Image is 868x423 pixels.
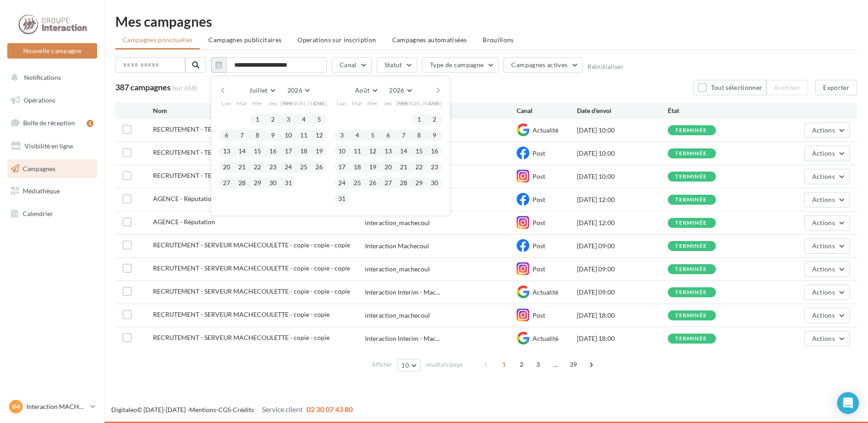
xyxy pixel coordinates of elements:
button: 16 [428,144,441,158]
span: Mar [352,99,363,107]
span: RECRUTEMENT - SERVEUR MACHECOULETTE - copie - copie - copie [153,264,350,272]
button: 13 [220,144,233,158]
span: Actions [812,265,835,273]
div: [DATE] 09:00 [577,241,668,251]
span: Afficher [372,360,392,369]
span: 39 [566,357,581,372]
button: 11 [297,128,311,142]
span: Calendrier [23,210,53,217]
span: © [DATE]-[DATE] - - - [111,406,353,413]
span: Mer [252,99,263,107]
button: 8 [251,128,264,142]
span: Actualité [533,126,558,134]
div: [DATE] 10:00 [577,126,668,135]
button: 3 [281,113,295,126]
button: 12 [312,128,326,142]
span: Actions [812,126,835,134]
button: 15 [251,144,264,158]
a: Calendrier [5,204,99,223]
button: 3 [335,128,349,142]
button: Actions [804,308,850,323]
button: 31 [335,192,349,206]
button: 25 [297,160,311,174]
button: Exporter [815,80,857,95]
button: 10 [397,359,420,372]
span: Post [533,242,545,250]
span: IM [12,402,20,411]
button: Statut [377,57,417,73]
a: IM Interaction MACHECOUL [7,398,97,415]
span: 10 [401,362,409,369]
span: Actions [812,311,835,319]
button: Nouvelle campagne [7,43,97,59]
span: Médiathèque [23,187,60,195]
button: 10 [335,144,349,158]
button: 4 [297,113,311,126]
button: 2 [266,113,280,126]
span: ... [548,357,563,372]
button: 24 [335,176,349,190]
button: 4 [350,128,364,142]
button: 9 [266,128,280,142]
span: Actions [812,219,835,226]
button: 30 [428,176,441,190]
button: 1 [251,113,264,126]
button: 19 [366,160,380,174]
div: interaction_machecoul [365,265,430,274]
span: 2026 [287,86,302,94]
button: Actions [804,123,850,138]
button: 20 [381,160,395,174]
div: terminée [675,128,707,133]
button: 24 [281,160,295,174]
span: Lun [337,99,347,107]
span: Operations sur inscription [297,36,376,44]
span: Actions [812,242,835,250]
span: RECRUTEMENT - SERVEUR MACHECOULETTE - copie - copie - copie [153,287,350,295]
button: 27 [381,176,395,190]
div: Interaction Machecoul [365,241,429,251]
span: 2026 [389,86,404,94]
span: Campagnes publicitaires [208,36,281,44]
span: Notifications [24,74,61,81]
span: AGENCE - Réputation [153,195,215,202]
button: 26 [366,176,380,190]
span: Jeu [384,99,393,107]
div: [DATE] 09:00 [577,265,668,274]
button: Notifications [5,68,95,87]
div: terminée [675,220,707,226]
button: 22 [251,160,264,174]
div: Mes campagnes [115,15,857,28]
button: 23 [266,160,280,174]
span: Actions [812,288,835,296]
button: 17 [335,160,349,174]
button: 25 [350,176,364,190]
span: Dim [314,99,325,107]
button: Actions [804,285,850,300]
div: Canal [517,106,577,115]
span: Juillet [249,86,267,94]
span: Dim [429,99,440,107]
button: 2026 [284,84,313,97]
div: [DATE] 10:00 [577,172,668,181]
button: 17 [281,144,295,158]
a: CGS [218,406,231,413]
button: Actions [804,215,850,231]
button: 19 [312,144,326,158]
div: terminée [675,197,707,203]
span: RECRUTEMENT - SERVEUR MACHECOULETTE - copie - copie [153,310,330,318]
button: Canal [332,57,372,73]
button: Actions [804,146,850,161]
button: 30 [266,176,280,190]
span: 387 campagnes [115,82,171,92]
span: Actions [812,196,835,203]
span: RECRUTEMENT - TECHNICIEN DE MAINTENANCE [153,172,301,179]
a: Visibilité en ligne [5,137,99,156]
button: 15 [412,144,426,158]
button: 8 [412,128,426,142]
span: Actions [812,334,835,342]
button: 29 [251,176,264,190]
div: [DATE] 09:00 [577,288,668,297]
div: terminée [675,313,707,319]
button: Archiver [766,80,808,95]
button: 11 [350,144,364,158]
